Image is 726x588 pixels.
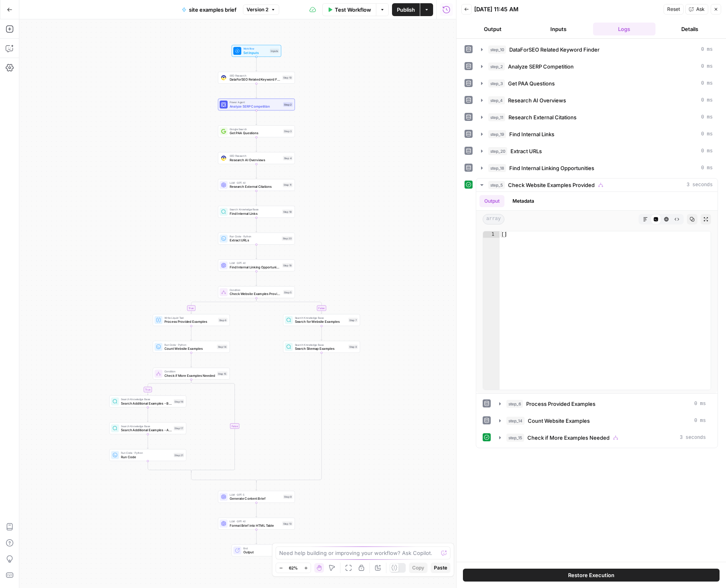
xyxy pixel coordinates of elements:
[701,164,713,172] span: 0 ms
[476,179,718,191] button: 3 seconds
[164,316,216,320] span: Write Liquid Text
[256,530,257,544] g: Edge from step_13 to end
[348,318,358,322] div: Step 7
[230,131,281,135] span: Get PAA Questions
[256,353,322,482] g: Edge from step_8 to step_5-conditional-end
[230,519,280,524] span: LLM · GPT-4.1
[230,523,280,528] span: Format Brief into HTML Table
[230,127,281,131] span: Google Search
[483,231,500,238] div: 1
[230,208,280,212] span: Search Knowledge Base
[509,130,554,138] span: Find Internal Links
[147,380,191,395] g: Edge from step_15 to step_16
[191,471,257,482] g: Edge from step_15-conditional-end to step_5-conditional-end
[230,492,281,497] span: LLM · GPT-5
[121,454,172,459] span: Run Code
[335,6,371,14] span: Test Workflow
[218,125,295,137] div: Google SearchGet PAA QuestionsStep 3
[256,218,257,232] g: Edge from step_19 to step_20
[397,6,415,14] span: Publish
[109,422,186,434] div: Search Knowledge BaseSearch Additional Examples - AlternativeStep 17
[476,43,718,56] button: 0 ms
[147,434,149,449] g: Edge from step_17 to step_21
[164,319,216,324] span: Process Provided Examples
[247,6,268,13] span: Version 2
[494,431,711,444] button: 3 seconds
[510,147,542,155] span: Extract URLs
[283,129,292,133] div: Step 3
[218,233,295,245] div: Run Code · PythonExtract URLsStep 20
[256,191,257,206] g: Edge from step_11 to step_19
[593,23,655,35] button: Logs
[153,368,230,380] div: ConditionCheck if More Examples NeededStep 15
[282,263,292,268] div: Step 18
[295,319,346,324] span: Search for Website Examples
[218,260,295,272] div: LLM · GPT-4.1Find Internal Linking OpportunitiesStep 18
[164,346,215,351] span: Count Website Examples
[283,183,293,187] div: Step 11
[476,111,718,124] button: 0 ms
[488,164,506,172] span: step_18
[476,128,718,141] button: 0 ms
[256,271,257,286] g: Edge from step_18 to step_5
[256,57,257,71] g: Edge from start to step_10
[230,104,281,108] span: Analyze SERP Competition
[568,571,614,579] span: Restore Execution
[147,407,149,422] g: Edge from step_16 to step_17
[461,23,524,35] button: Output
[230,291,281,296] span: Check Website Examples Provided
[109,395,186,407] div: Search Knowledge BaseSearch Additional Examples - BroadStep 16
[701,131,713,138] span: 0 ms
[463,569,720,582] button: Restore Execution
[283,290,292,295] div: Step 5
[191,380,235,472] g: Edge from step_15 to step_15-conditional-end
[164,370,215,374] span: Condition
[283,156,292,160] div: Step 4
[174,399,184,404] div: Step 16
[189,6,236,14] span: site examples brief
[488,181,505,189] span: step_5
[256,481,257,490] g: Edge from step_5-conditional-end to step_9
[434,564,447,571] span: Paste
[295,343,346,347] span: Search Knowledge Base
[218,99,295,111] div: Power AgentAnalyze SERP CompetitionStep 2
[217,345,227,349] div: Step 14
[508,62,574,71] span: Analyze SERP Competition
[218,206,295,218] div: Search Knowledge BaseFind Internal LinksStep 19
[230,158,281,162] span: Research AI Overviews
[701,46,713,53] span: 0 ms
[527,434,610,442] span: Check if More Examples Needed
[164,343,215,347] span: Run Code · Python
[230,154,281,158] span: SEO Research
[218,152,295,164] div: SEO ResearchResearch AI OverviewsStep 4
[412,564,424,571] span: Copy
[494,397,711,410] button: 0 ms
[527,23,589,35] button: Inputs
[121,401,172,405] span: Search Additional Examples - Broad
[230,235,280,239] span: Run Code · Python
[256,298,322,314] g: Edge from step_5 to step_7
[479,195,504,207] button: Output
[218,72,295,84] div: SEO ResearchDataForSEO Related Keyword FinderStep 10
[488,79,505,87] span: step_3
[243,50,268,55] span: Set Inputs
[476,145,718,158] button: 0 ms
[218,179,295,191] div: LLM · GPT-4.1Research External CitationsStep 11
[218,491,295,503] div: LLM · GPT-5Generate Content BriefStep 9
[348,345,358,349] div: Step 8
[509,164,594,172] span: Find Internal Linking Opportunities
[289,565,298,571] span: 62%
[295,316,346,320] span: Search Knowledge Base
[694,400,706,407] span: 0 ms
[230,288,281,292] span: Condition
[164,373,215,378] span: Check if More Examples Needed
[109,449,186,461] div: Run Code · PythonRun CodeStep 21
[409,563,427,573] button: Copy
[218,45,295,57] div: WorkflowSet InputsInputs
[174,453,184,457] div: Step 21
[217,372,228,376] div: Step 15
[243,4,279,15] button: Version 2
[256,84,257,98] g: Edge from step_10 to step_2
[696,6,705,13] span: Ask
[295,346,346,351] span: Search Sitemap Examples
